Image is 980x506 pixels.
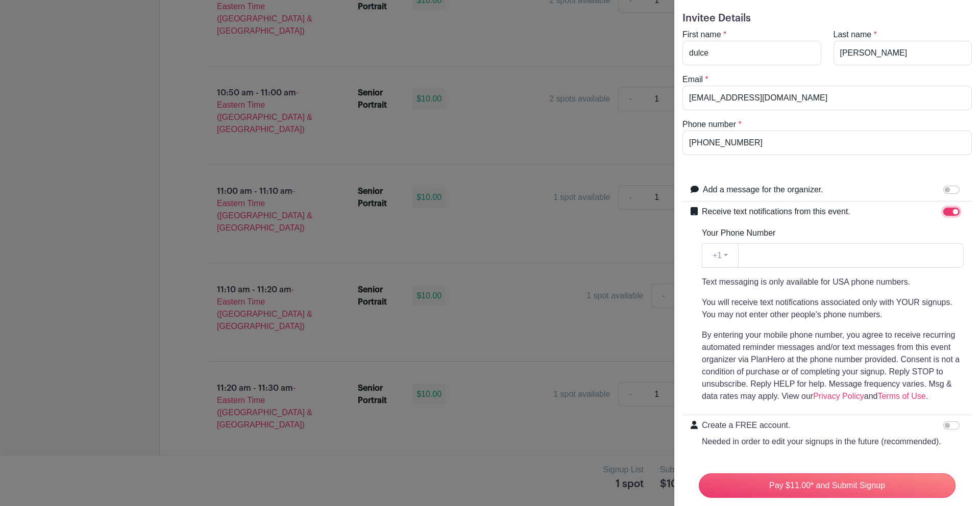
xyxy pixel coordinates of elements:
[702,276,964,288] p: Text messaging is only available for USA phone numbers.
[702,419,941,432] p: Create a FREE account.
[834,29,872,41] label: Last name
[702,243,739,268] button: +1
[682,118,736,131] label: Phone number
[702,329,964,402] p: By entering your mobile phone number, you agree to receive recurring automated reminder messages ...
[702,436,941,448] p: Needed in order to edit your signups in the future (recommended).
[877,392,925,400] a: Terms of Use
[699,473,955,498] input: Pay $11.00* and Submit Signup
[682,73,703,86] label: Email
[813,392,864,400] a: Privacy Policy
[682,29,721,41] label: First name
[682,12,972,24] h5: Invitee Details
[702,296,964,321] p: You will receive text notifications associated only with YOUR signups. You may not enter other pe...
[702,206,850,218] label: Receive text notifications from this event.
[702,227,775,239] label: Your Phone Number
[703,184,823,196] label: Add a message for the organizer.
